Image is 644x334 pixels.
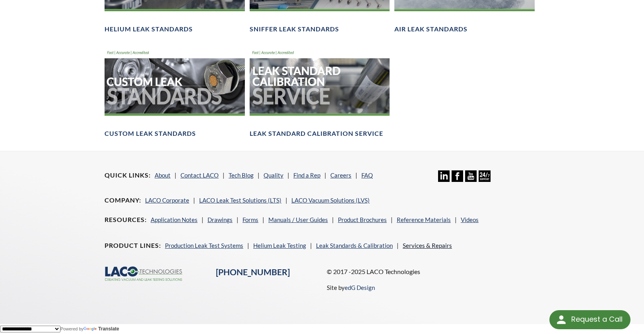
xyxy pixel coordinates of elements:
a: FAQ [361,172,373,179]
div: Request a Call [571,310,623,328]
h4: Air Leak Standards [394,25,467,33]
a: LACO Leak Test Solutions (LTS) [199,197,281,204]
a: Tech Blog [229,172,254,179]
a: Find a Rep [293,172,320,179]
a: Contact LACO [180,172,219,179]
a: Product Brochures [338,216,387,223]
h4: Quick Links [105,171,151,180]
a: 24/7 Support [479,176,490,183]
a: Translate [83,326,119,332]
a: edG Design [345,284,375,291]
div: Request a Call [549,310,630,329]
a: Forms [242,216,258,223]
a: Manuals / User Guides [268,216,328,223]
img: Google Translate [83,327,98,332]
h4: Sniffer Leak Standards [250,25,339,33]
h4: Helium Leak Standards [105,25,193,33]
a: Reference Materials [397,216,451,223]
img: 24/7 Support Icon [479,170,490,182]
h4: Company [105,196,141,205]
a: Production Leak Test Systems [165,242,243,249]
a: Helium Leak Testing [253,242,306,249]
a: Careers [330,172,351,179]
a: Leak Standard Calibration Service headerLeak Standard Calibration Service [250,46,390,138]
a: Videos [461,216,479,223]
a: Drawings [208,216,233,223]
a: Application Notes [151,216,198,223]
a: Customer Leak Standards headerCustom Leak Standards [105,46,245,138]
p: Site by [327,283,375,292]
p: © 2017 -2025 LACO Technologies [327,266,539,277]
h4: Product Lines [105,241,161,250]
a: Quality [264,172,283,179]
a: Services & Repairs [403,242,452,249]
a: LACO Vacuum Solutions (LVS) [291,197,370,204]
a: [PHONE_NUMBER] [216,267,290,277]
a: About [155,172,171,179]
h4: Resources [105,216,147,224]
a: Leak Standards & Calibration [316,242,393,249]
img: round button [555,313,568,326]
a: LACO Corporate [145,197,189,204]
h4: Leak Standard Calibration Service [250,129,383,138]
h4: Custom Leak Standards [105,129,196,138]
